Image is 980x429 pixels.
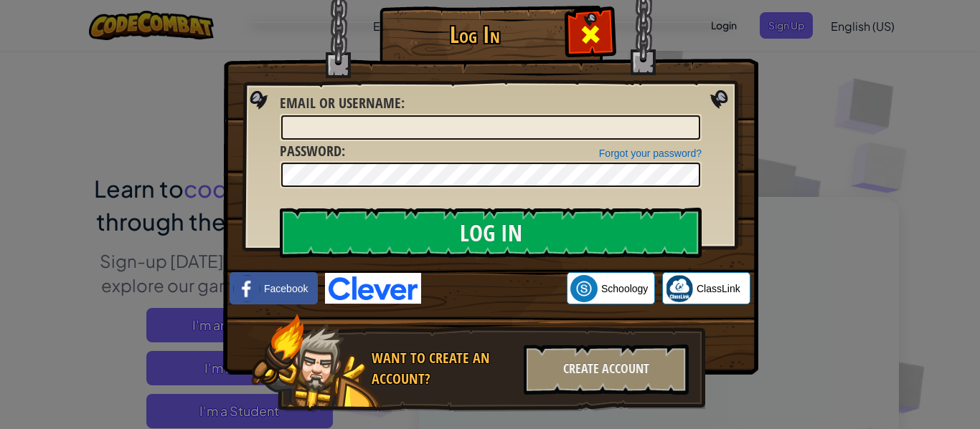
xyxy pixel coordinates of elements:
span: Facebook [264,281,308,296]
label: : [280,141,345,162]
span: Email or Username [280,93,401,112]
img: clever-logo-blue.png [325,273,421,304]
span: ClassLink [697,281,740,296]
iframe: Sign in with Google Button [421,273,567,304]
a: Forgot your password? [599,148,702,159]
img: facebook_small.png [233,275,260,302]
div: Want to create an account? [372,348,515,389]
img: classlink-logo-small.png [666,275,693,302]
input: Log In [280,208,702,258]
img: schoology.png [570,275,598,302]
h1: Log In [383,22,566,47]
span: Password [280,141,341,160]
label: : [280,93,405,114]
div: Create Account [524,344,689,395]
span: Schoology [601,281,648,296]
